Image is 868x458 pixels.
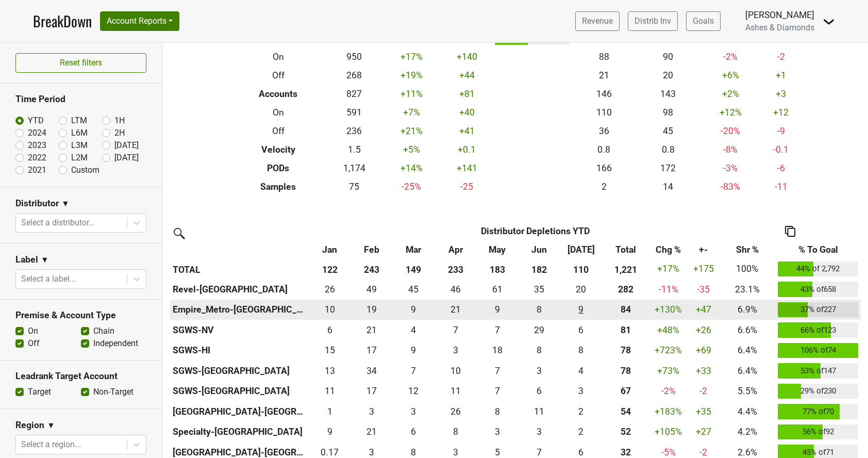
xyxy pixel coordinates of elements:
[521,343,558,357] div: 8
[229,66,327,85] th: Off
[351,361,393,381] td: 34.156
[351,300,393,320] td: 19
[381,177,442,196] td: -25 %
[700,85,761,103] td: +2 %
[720,401,775,422] td: 4.4%
[327,47,381,66] td: 950
[170,361,309,381] th: SGWS-[GEOGRAPHIC_DATA]
[351,240,393,259] th: Feb: activate to sort column ascending
[605,323,647,337] div: 81
[351,259,393,280] th: 243
[700,122,761,140] td: -20 %
[229,122,327,140] th: Off
[686,11,721,31] a: Goals
[393,279,435,300] td: 45
[229,159,327,177] th: PODs
[93,325,114,337] label: Chain
[521,384,558,398] div: 6
[229,177,327,196] th: Samples
[636,85,700,103] td: 143
[636,177,700,196] td: 14
[605,405,647,418] div: 54
[351,381,393,402] td: 17.415
[745,23,814,32] span: Ashes & Diamonds
[28,114,44,127] label: YTD
[71,139,88,152] label: L3M
[649,422,688,443] td: +105 %
[476,361,518,381] td: 6.748
[602,279,649,300] th: 282.334
[521,425,558,438] div: 3
[476,240,518,259] th: May: activate to sort column ascending
[518,340,560,361] td: 8
[720,259,775,280] td: 100%
[327,140,381,159] td: 1.5
[761,159,802,177] td: -6
[605,425,647,438] div: 52
[393,300,435,320] td: 9.333
[229,47,327,66] th: On
[309,320,350,340] td: 6.417
[170,240,309,259] th: &nbsp;: activate to sort column ascending
[693,264,714,274] span: +175
[442,177,493,196] td: -25
[649,300,688,320] td: +130 %
[311,405,348,418] div: 1
[437,303,474,316] div: 21
[309,259,350,280] th: 122
[476,279,518,300] td: 61.334
[395,364,432,378] div: 7
[71,114,87,127] label: LTM
[636,103,700,122] td: 98
[690,323,717,337] div: +26
[437,343,474,357] div: 3
[761,47,802,66] td: -2
[170,320,309,340] th: SGWS-NV
[353,283,390,296] div: 49
[442,122,493,140] td: +41
[605,343,647,357] div: 78
[437,323,474,337] div: 7
[229,140,327,159] th: Velocity
[229,85,327,103] th: Accounts
[28,164,46,176] label: 2021
[700,103,761,122] td: +12 %
[311,283,348,296] div: 26
[393,361,435,381] td: 6.663
[700,177,761,196] td: -83 %
[602,300,649,320] th: 84.166
[170,279,309,300] th: Revel-[GEOGRAPHIC_DATA]
[745,8,814,22] div: [PERSON_NAME]
[435,240,476,259] th: Apr: activate to sort column ascending
[560,422,602,443] td: 2.166
[381,85,442,103] td: +11 %
[435,320,476,340] td: 7.083
[518,401,560,422] td: 11.167
[602,381,649,402] th: 66.577
[720,422,775,443] td: 4.2%
[71,127,88,139] label: L6M
[479,323,516,337] div: 7
[381,159,442,177] td: +14 %
[572,159,636,177] td: 166
[562,384,599,398] div: 3
[602,361,649,381] th: 77.895
[381,103,442,122] td: +7 %
[395,405,432,418] div: 3
[353,384,390,398] div: 17
[636,140,700,159] td: 0.8
[393,320,435,340] td: 4.25
[562,405,599,418] div: 2
[518,361,560,381] td: 3.25
[690,384,717,398] div: -2
[170,381,309,402] th: SGWS-[GEOGRAPHIC_DATA]
[393,240,435,259] th: Mar: activate to sort column ascending
[28,139,46,152] label: 2023
[435,381,476,402] td: 10.998
[442,66,493,85] td: +44
[823,15,835,28] img: Dropdown Menu
[353,343,390,357] div: 17
[560,259,602,280] th: 110
[327,103,381,122] td: 591
[327,85,381,103] td: 827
